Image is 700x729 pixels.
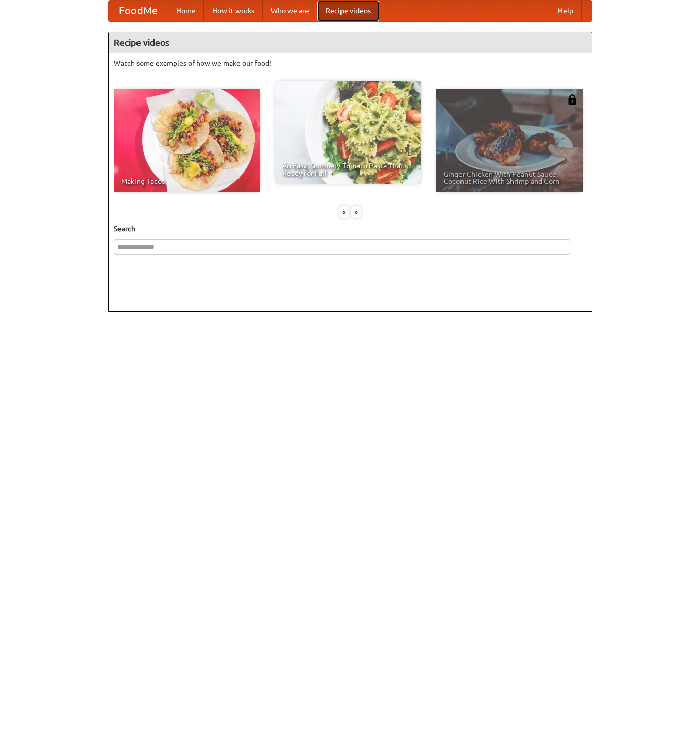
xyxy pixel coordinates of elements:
a: FoodMe [109,1,168,21]
a: An Easy, Summery Tomato Pasta That's Ready for Fall [275,81,421,184]
h5: Search [114,224,587,234]
a: Making Tacos [114,89,260,192]
p: Watch some examples of how we make our food! [114,58,587,69]
img: 483408.png [567,94,577,105]
span: An Easy, Summery Tomato Pasta That's Ready for Fall [282,162,414,177]
h4: Recipe videos [109,32,592,53]
a: Home [168,1,204,21]
a: Help [550,1,582,21]
a: How it works [204,1,263,21]
a: Who we are [263,1,317,21]
div: « [339,206,349,218]
div: » [351,206,361,218]
a: Recipe videos [317,1,379,21]
span: Making Tacos [121,178,253,185]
